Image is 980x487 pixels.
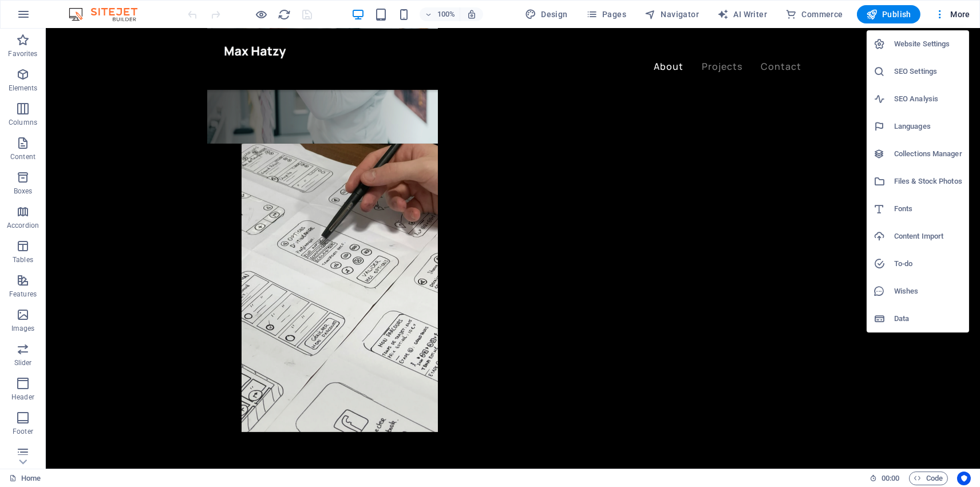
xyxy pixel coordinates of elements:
h6: Files & Stock Photos [894,175,962,188]
h6: Wishes [894,284,962,298]
h6: Content Import [894,229,962,243]
h6: Fonts [894,202,962,216]
h6: SEO Analysis [894,92,962,106]
h6: To-do [894,257,962,271]
h6: Languages [894,120,962,133]
h6: SEO Settings [894,65,962,78]
h6: Collections Manager [894,147,962,161]
h6: Data [894,312,962,326]
h6: Website Settings [894,37,962,51]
